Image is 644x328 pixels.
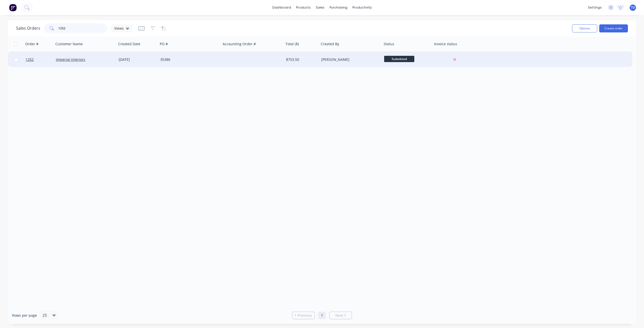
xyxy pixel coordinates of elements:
[327,4,350,11] div: purchasing
[56,57,85,62] a: Imperial Interiors
[25,41,38,46] div: Order #
[384,41,394,46] div: Status
[318,312,326,319] a: Page 1 is your current page
[270,4,294,11] a: dashboard
[599,24,628,32] button: Create order
[434,41,457,46] div: Invoice status
[330,313,352,318] a: Next page
[321,41,339,46] div: Created By
[292,313,314,318] a: Previous page
[572,24,597,32] button: Options
[58,23,107,33] input: Search...
[12,313,37,318] span: Rows per page
[335,313,343,318] span: Next
[290,312,354,319] ul: Pagination
[585,4,604,11] div: settings
[313,4,327,11] div: sales
[9,4,17,11] img: Factory
[118,41,140,46] div: Created Date
[350,4,374,11] div: productivity
[631,5,635,10] span: TD
[160,41,168,46] div: PO #
[321,57,377,62] div: [PERSON_NAME]
[26,57,34,62] span: 1252
[119,57,156,62] div: [DATE]
[55,41,83,46] div: Customer Name
[286,41,299,46] div: Total ($)
[298,313,312,318] span: Previous
[114,26,124,31] span: Views
[286,57,316,62] div: $753.50
[26,52,56,67] a: 1252
[223,41,256,46] div: Accounting Order #
[160,57,216,62] div: 35386
[294,4,313,11] div: products
[384,56,414,62] span: Submitted
[16,26,40,31] h1: Sales Orders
